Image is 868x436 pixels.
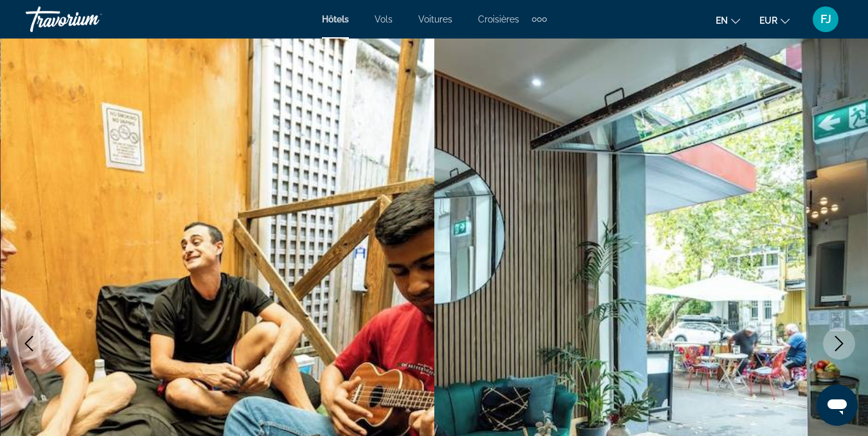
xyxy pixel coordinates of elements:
[375,14,393,24] a: Vols
[817,385,858,426] iframe: Bouton de lancement de la fenêtre de messagerie
[26,3,154,36] a: Travorium
[759,11,790,30] button: Changer de devise
[823,327,855,360] button: Next image
[478,14,519,24] a: Croisières
[418,14,452,24] a: Voitures
[716,15,728,26] font: en
[716,11,740,30] button: Changer de langue
[759,15,777,26] font: EUR
[820,12,831,26] font: FJ
[322,14,349,24] a: Hôtels
[532,9,547,30] button: Éléments de navigation supplémentaires
[809,6,842,33] button: Menu utilisateur
[13,327,45,360] button: Previous image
